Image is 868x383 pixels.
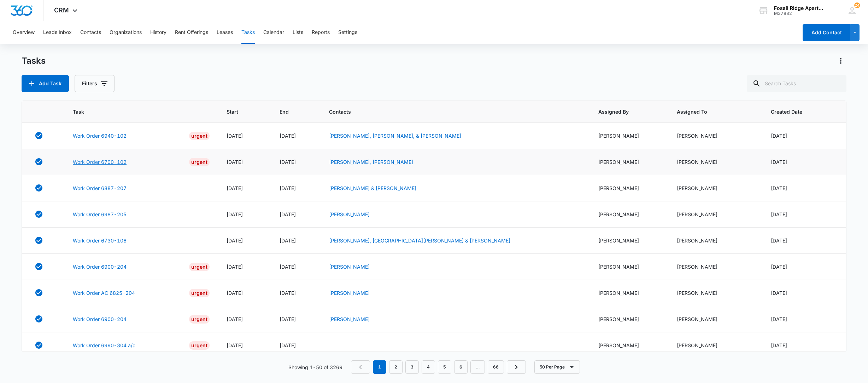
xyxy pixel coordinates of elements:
[293,21,303,44] button: Lists
[405,360,419,374] a: Page 3
[22,56,46,66] h1: Tasks
[227,316,243,322] span: [DATE]
[13,21,35,44] button: Overview
[329,133,461,139] a: [PERSON_NAME], [PERSON_NAME], & [PERSON_NAME]
[189,132,210,140] div: Urgent
[227,185,243,191] span: [DATE]
[438,360,451,374] a: Page 5
[771,264,787,270] span: [DATE]
[263,21,284,44] button: Calendar
[312,21,330,44] button: Reports
[280,264,296,270] span: [DATE]
[73,211,127,218] a: Work Order 6987-205
[329,316,370,322] a: [PERSON_NAME]
[771,238,787,244] span: [DATE]
[189,289,210,297] div: Urgent
[73,263,127,270] a: Work Order 6900-204
[677,184,754,192] div: [PERSON_NAME]
[73,158,127,166] a: Work Order 6700-102
[329,108,571,115] span: Contacts
[329,264,370,270] a: [PERSON_NAME]
[329,185,416,191] a: [PERSON_NAME] & [PERSON_NAME]
[771,159,787,165] span: [DATE]
[227,108,252,115] span: Start
[598,315,660,323] div: [PERSON_NAME]
[280,108,302,115] span: End
[280,185,296,191] span: [DATE]
[422,360,435,374] a: Page 4
[854,2,860,8] span: 24
[774,11,826,16] div: account id
[598,158,660,166] div: [PERSON_NAME]
[280,133,296,139] span: [DATE]
[803,24,850,41] button: Add Contact
[771,290,787,296] span: [DATE]
[771,108,825,115] span: Created Date
[598,289,660,297] div: [PERSON_NAME]
[677,263,754,270] div: [PERSON_NAME]
[280,316,296,322] span: [DATE]
[771,211,787,217] span: [DATE]
[227,342,243,348] span: [DATE]
[677,108,744,115] span: Assigned To
[73,132,127,139] a: Work Order 6940-102
[329,159,413,165] a: [PERSON_NAME], [PERSON_NAME]
[241,21,255,44] button: Tasks
[598,108,650,115] span: Assigned By
[677,211,754,218] div: [PERSON_NAME]
[677,237,754,244] div: [PERSON_NAME]
[280,238,296,244] span: [DATE]
[22,75,69,92] button: Add Task
[534,360,580,374] button: 50 Per Page
[73,289,135,297] a: Work Order AC 6825-204
[835,55,846,67] button: Actions
[288,364,342,371] p: Showing 1-50 of 3269
[351,360,526,374] nav: Pagination
[488,360,504,374] a: Page 66
[73,184,127,192] a: Work Order 6887-207
[771,342,787,348] span: [DATE]
[771,185,787,191] span: [DATE]
[227,211,243,217] span: [DATE]
[227,133,243,139] span: [DATE]
[854,2,860,8] div: notifications count
[54,6,69,14] span: CRM
[338,21,357,44] button: Settings
[73,108,199,115] span: Task
[73,237,127,244] a: Work Order 6730-106
[280,211,296,217] span: [DATE]
[771,133,787,139] span: [DATE]
[80,21,101,44] button: Contacts
[217,21,233,44] button: Leases
[227,159,243,165] span: [DATE]
[598,184,660,192] div: [PERSON_NAME]
[280,342,296,348] span: [DATE]
[598,237,660,244] div: [PERSON_NAME]
[329,238,510,244] a: [PERSON_NAME], [GEOGRAPHIC_DATA][PERSON_NAME] & [PERSON_NAME]
[598,211,660,218] div: [PERSON_NAME]
[677,132,754,139] div: [PERSON_NAME]
[189,158,210,166] div: Urgent
[75,75,115,92] button: Filters
[598,132,660,139] div: [PERSON_NAME]
[677,289,754,297] div: [PERSON_NAME]
[280,159,296,165] span: [DATE]
[329,211,370,217] a: [PERSON_NAME]
[389,360,403,374] a: Page 2
[227,264,243,270] span: [DATE]
[598,342,660,349] div: [PERSON_NAME]
[329,290,370,296] a: [PERSON_NAME]
[747,75,846,92] input: Search Tasks
[507,360,526,374] a: Next Page
[454,360,468,374] a: Page 6
[73,315,127,323] a: Work Order 6900-204
[373,360,386,374] em: 1
[150,21,166,44] button: History
[227,238,243,244] span: [DATE]
[189,341,210,350] div: Urgent
[227,290,243,296] span: [DATE]
[598,263,660,270] div: [PERSON_NAME]
[771,316,787,322] span: [DATE]
[280,290,296,296] span: [DATE]
[189,263,210,271] div: Urgent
